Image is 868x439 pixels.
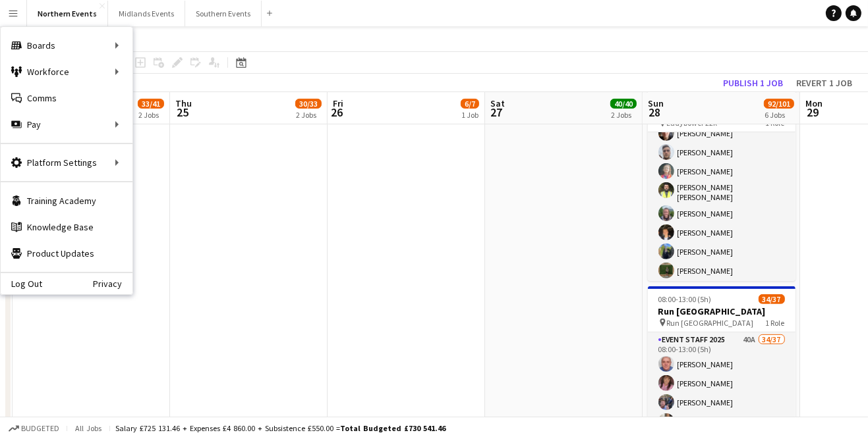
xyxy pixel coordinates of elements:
[333,97,343,109] span: Fri
[1,59,132,85] div: Workforce
[1,85,132,111] a: Comms
[759,294,785,304] span: 34/37
[1,188,132,214] a: Training Academy
[658,294,712,304] span: 08:00-13:00 (5h)
[108,1,185,26] button: Midlands Events
[805,97,823,109] span: Mon
[765,110,794,120] div: 6 Jobs
[488,105,505,120] span: 27
[611,110,636,120] div: 2 Jobs
[115,423,446,433] div: Salary £725 131.46 + Expenses £4 860.00 + Subsistence £550.00 =
[340,423,446,433] span: Total Budgeted £730 541.46
[27,1,108,26] button: Northern Events
[296,110,321,120] div: 2 Jobs
[803,105,823,120] span: 29
[461,110,478,120] div: 1 Job
[175,97,192,109] span: Thu
[138,99,164,109] span: 33/41
[185,1,262,26] button: Southern Events
[295,99,322,109] span: 30/33
[1,240,132,267] a: Product Updates
[138,110,163,120] div: 2 Jobs
[646,105,664,120] span: 28
[1,278,42,289] a: Log Out
[1,111,132,138] div: Pay
[331,105,343,120] span: 26
[648,305,796,317] h3: Run [GEOGRAPHIC_DATA]
[1,149,132,176] div: Platform Settings
[648,97,664,109] span: Sun
[667,318,754,328] span: Run [GEOGRAPHIC_DATA]
[173,105,192,120] span: 25
[610,99,637,109] span: 40/40
[1,214,132,240] a: Knowledge Base
[490,97,505,109] span: Sat
[766,318,785,328] span: 1 Role
[648,86,796,281] app-job-card: 08:00-13:00 (5h)28/28Ladybower 22k Ladybower 22k1 Role[PERSON_NAME][PERSON_NAME][PERSON_NAME][PER...
[791,74,857,91] button: Revert 1 job
[72,423,104,433] span: All jobs
[7,421,61,436] button: Budgeted
[718,74,788,91] button: Publish 1 job
[21,424,59,433] span: Budgeted
[1,32,132,59] div: Boards
[764,99,794,109] span: 92/101
[461,99,479,109] span: 6/7
[93,278,132,289] a: Privacy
